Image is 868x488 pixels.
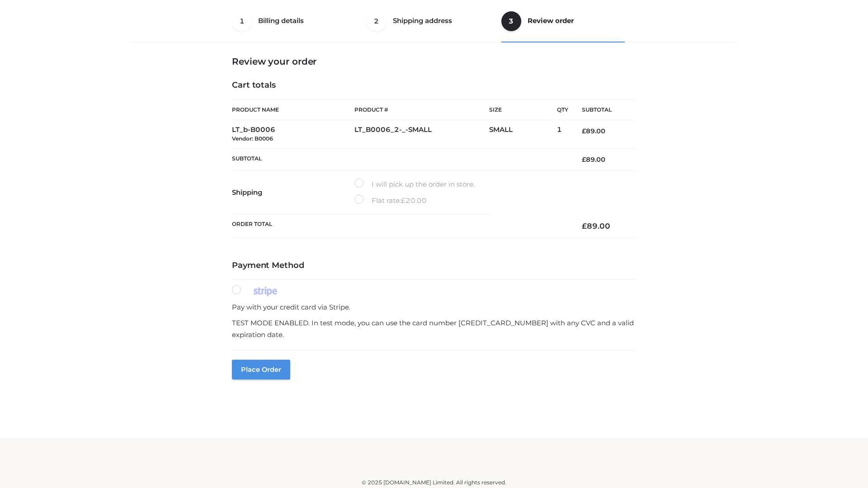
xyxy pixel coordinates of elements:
td: LT_b-B0006 [232,120,354,149]
th: Qty [557,99,568,120]
th: Shipping [232,171,354,214]
p: TEST MODE ENABLED. In test mode, you can use the card number [CREDIT_CARD_NUMBER] with any CVC an... [232,317,636,340]
span: £ [582,155,586,164]
th: Subtotal [232,148,568,170]
button: Place order [232,360,290,380]
p: Pay with your credit card via Stripe. [232,301,636,313]
th: Order Total [232,214,568,238]
th: Subtotal [568,100,636,120]
small: Vendor: B0006 [232,135,273,142]
th: Product Name [232,99,354,120]
h3: Review your order [232,56,636,67]
td: LT_B0006_2-_-SMALL [354,120,489,149]
bdi: 89.00 [582,155,605,164]
span: £ [401,196,406,205]
bdi: 89.00 [582,127,605,135]
bdi: 20.00 [401,196,427,205]
label: Flat rate: [354,195,427,206]
h4: Payment Method [232,261,636,271]
div: © 2025 [DOMAIN_NAME] Limited. All rights reserved. [134,478,734,487]
th: Product # [354,99,489,120]
bdi: 89.00 [582,221,610,230]
span: £ [582,127,586,135]
label: I will pick up the order in store. [354,178,475,190]
td: 1 [557,120,568,149]
h4: Cart totals [232,80,636,90]
th: Size [489,100,552,120]
td: SMALL [489,120,557,149]
span: £ [582,221,587,230]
